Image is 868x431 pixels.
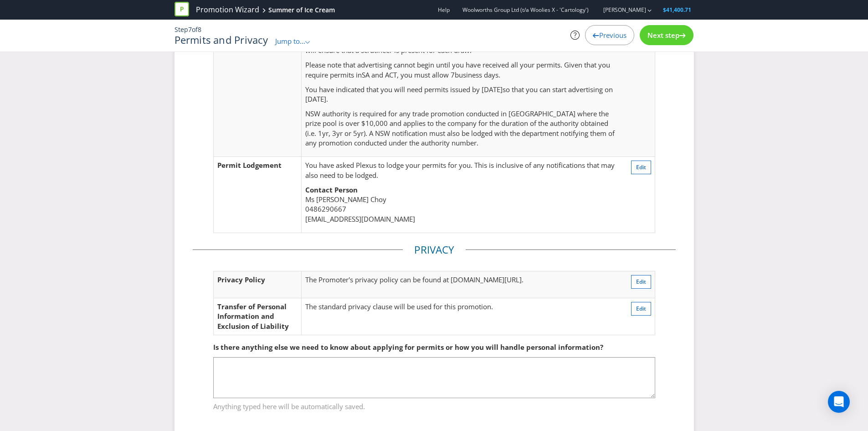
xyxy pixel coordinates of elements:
[451,70,455,79] span: 7
[599,31,627,40] span: Previous
[188,25,192,34] span: 7
[268,5,335,15] div: Summer of Ice Cream
[305,94,326,104] span: [DATE]
[498,70,500,79] span: .
[302,298,610,335] td: The standard privacy clause will be used for this promotion.
[828,391,850,413] div: Open Intercom Messenger
[594,6,646,14] a: [PERSON_NAME]
[213,271,302,298] td: Privacy Policy
[438,6,450,14] a: Help
[305,60,610,79] span: Please note that advertising cannot begin until you have received all your permits. Given that yo...
[305,185,358,194] strong: Contact Person
[663,6,691,14] span: $41,400.71
[198,25,201,34] span: 8
[305,85,480,94] span: You have indicated that you will need permits issued by
[275,36,305,46] span: Jump to...
[305,275,449,284] span: The Promoter's privacy policy can be found at
[631,275,651,289] button: Edit
[213,399,655,412] span: Anything typed here will be automatically saved.
[305,161,618,180] p: You have asked Plexus to lodge your permits for you. This is inclusive of any notifications that ...
[305,109,618,148] p: NSW authority is required for any trade promotion conducted in [GEOGRAPHIC_DATA] where the prize ...
[305,214,415,223] span: [EMAIL_ADDRESS][DOMAIN_NAME]
[636,305,646,312] span: Edit
[213,157,302,233] td: Permit Lodgement
[636,163,646,171] span: Edit
[403,243,466,257] legend: Privacy
[503,85,613,94] span: so that you can start advertising on
[213,298,302,335] td: Transfer of Personal Information and Exclusion of Liability
[631,302,651,316] button: Edit
[451,275,522,284] span: [DOMAIN_NAME][URL]
[192,25,198,34] span: of
[305,204,346,213] span: 0486290667
[647,31,679,40] span: Next step
[522,275,524,284] span: .
[397,70,449,79] span: , you must allow
[316,195,369,204] span: [PERSON_NAME]
[196,5,259,15] a: Promotion Wizard
[482,85,503,94] span: [DATE]
[213,343,603,352] span: Is there anything else we need to know about applying for permits or how you will handle personal...
[495,70,498,79] span: s
[305,195,314,204] span: Ms
[455,70,495,79] span: business day
[631,161,651,174] button: Edit
[175,25,188,34] span: Step
[636,278,646,286] span: Edit
[175,34,268,45] h1: Permits and Privacy
[462,6,589,14] span: Woolworths Group Ltd (t/a Woolies X - 'Cartology')
[370,195,386,204] span: Choy
[362,70,397,79] span: SA and ACT
[326,94,328,104] span: .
